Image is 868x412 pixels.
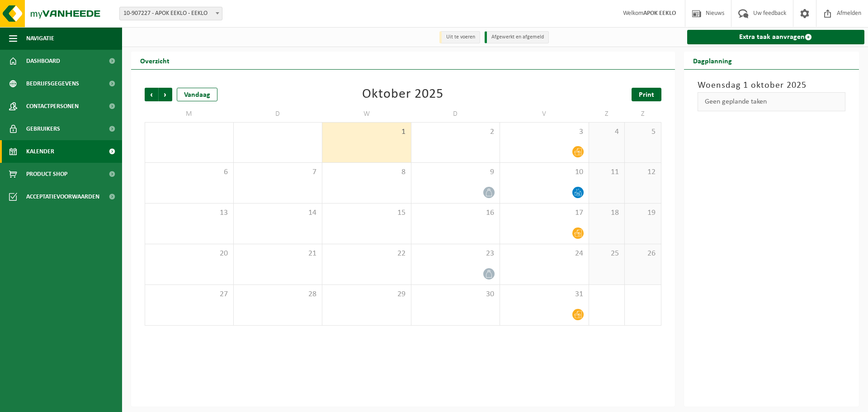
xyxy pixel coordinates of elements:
h2: Overzicht [131,52,179,69]
span: 30 [416,289,495,299]
h3: Woensdag 1 oktober 2025 [698,79,846,92]
span: Dashboard [26,50,60,72]
strong: APOK EEKLO [643,10,676,17]
span: 21 [238,249,318,259]
span: 16 [416,208,495,218]
div: Geen geplande taken [698,92,846,111]
span: 14 [238,208,318,218]
span: 10 [505,167,584,177]
span: 31 [505,289,584,299]
td: D [234,106,323,122]
span: Vorige [145,88,158,101]
span: 6 [150,167,229,177]
span: 26 [629,249,656,259]
span: 15 [327,208,406,218]
span: 12 [629,167,656,177]
a: Extra taak aanvragen [687,30,865,44]
span: 18 [594,208,620,218]
span: Acceptatievoorwaarden [26,185,99,208]
span: 19 [629,208,656,218]
span: Volgende [159,88,172,101]
span: 28 [238,289,318,299]
span: 29 [327,289,406,299]
span: 2 [416,127,495,137]
span: 27 [150,289,229,299]
span: 23 [416,249,495,259]
span: 10-907227 - APOK EEKLO - EEKLO [119,7,222,20]
span: 11 [594,167,620,177]
a: Print [632,88,661,101]
div: Oktober 2025 [362,88,443,101]
td: D [411,106,500,122]
span: 7 [238,167,318,177]
td: Z [589,106,625,122]
span: 3 [505,127,584,137]
span: Kalender [26,140,54,163]
span: 10-907227 - APOK EEKLO - EEKLO [120,7,222,20]
span: 4 [594,127,620,137]
span: Contactpersonen [26,95,79,118]
span: 22 [327,249,406,259]
span: 9 [416,167,495,177]
span: 24 [505,249,584,259]
span: 5 [629,127,656,137]
li: Uit te voeren [439,31,480,43]
td: Z [625,106,661,122]
span: 13 [150,208,229,218]
li: Afgewerkt en afgemeld [485,31,549,43]
span: 25 [594,249,620,259]
h2: Dagplanning [684,52,741,69]
span: Product Shop [26,163,67,185]
span: 17 [505,208,584,218]
div: Vandaag [177,88,217,101]
td: W [322,106,411,122]
span: Print [639,91,654,99]
span: Navigatie [26,27,54,50]
span: Gebruikers [26,118,60,140]
span: 8 [327,167,406,177]
td: V [500,106,589,122]
span: 20 [150,249,229,259]
span: 1 [327,127,406,137]
span: Bedrijfsgegevens [26,72,79,95]
td: M [145,106,234,122]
